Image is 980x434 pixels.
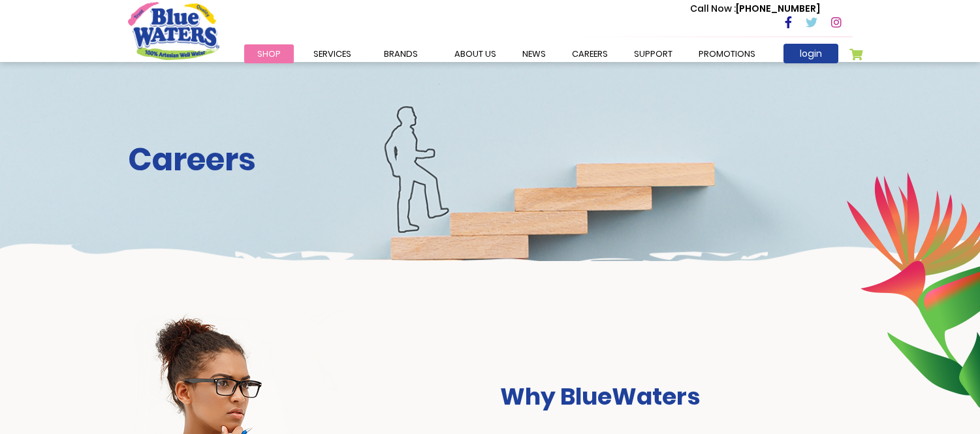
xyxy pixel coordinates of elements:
a: login [783,44,838,63]
a: support [621,44,686,63]
h2: Careers [128,141,853,179]
a: News [509,44,559,63]
a: careers [559,44,621,63]
span: Call Now : [690,2,736,15]
a: Promotions [686,44,768,63]
a: about us [441,44,509,63]
span: Shop [257,48,281,60]
span: Brands [384,48,418,60]
a: store logo [128,2,219,59]
span: Services [313,48,351,60]
img: career-intro-leaves.png [846,172,980,408]
h3: Why BlueWaters [500,382,853,411]
p: [PHONE_NUMBER] [690,2,820,16]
